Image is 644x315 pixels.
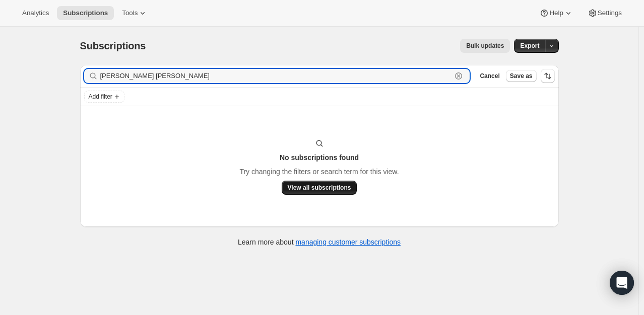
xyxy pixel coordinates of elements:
[460,39,510,53] button: Bulk updates
[57,6,114,20] button: Subscriptions
[116,6,154,20] button: Tools
[582,6,628,20] button: Settings
[598,9,622,17] span: Settings
[239,167,399,177] p: Try changing the filters or search term for this view.
[520,42,539,50] span: Export
[476,70,503,82] button: Cancel
[89,93,112,101] span: Add filter
[466,42,504,50] span: Bulk updates
[288,184,351,192] span: View all subscriptions
[16,6,55,20] button: Analytics
[100,69,452,83] input: Filter subscribers
[480,72,499,80] span: Cancel
[533,6,579,20] button: Help
[280,152,359,163] h3: No subscriptions found
[295,238,401,246] a: managing customer subscriptions
[506,70,537,82] button: Save as
[22,9,49,17] span: Analytics
[282,181,357,195] button: View all subscriptions
[80,40,146,51] span: Subscriptions
[549,9,563,17] span: Help
[610,271,634,295] div: Open Intercom Messenger
[238,237,401,247] p: Learn more about
[510,72,533,80] span: Save as
[122,9,138,17] span: Tools
[63,9,108,17] span: Subscriptions
[514,39,545,53] button: Export
[84,91,124,103] button: Add filter
[454,71,464,81] button: Clear
[541,69,555,83] button: Sort the results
